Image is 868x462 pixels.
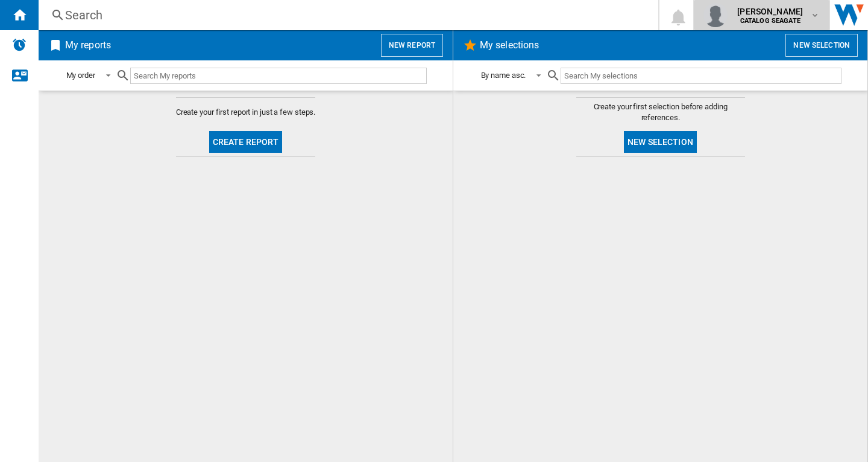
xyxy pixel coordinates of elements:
img: alerts-logo.svg [12,37,27,52]
input: Search My reports [130,68,427,84]
span: Create your first report in just a few steps. [176,107,316,118]
b: CATALOG SEAGATE [740,17,800,25]
img: profile.jpg [703,3,728,27]
button: New report [381,34,443,57]
h2: My reports [63,34,113,57]
span: [PERSON_NAME] [737,5,803,18]
span: Create your first selection before adding references. [576,101,745,123]
div: By name asc. [481,71,526,80]
button: Create report [209,131,283,153]
div: My order [66,71,95,80]
input: Search My selections [561,68,841,84]
button: New selection [624,131,697,153]
button: New selection [785,34,858,57]
div: Search [65,7,627,24]
h2: My selections [477,34,541,57]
